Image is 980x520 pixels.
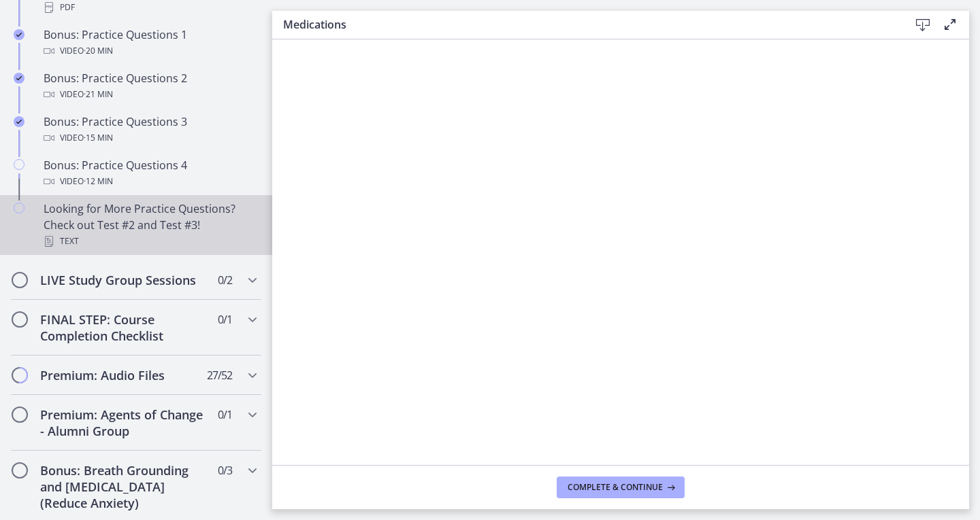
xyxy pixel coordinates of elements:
[44,157,256,190] div: Bonus: Practice Questions 4
[218,462,232,479] span: 0 / 3
[14,29,24,40] i: Completed
[14,116,24,127] i: Completed
[44,86,256,103] div: Video
[44,70,256,103] div: Bonus: Practice Questions 2
[40,367,206,383] h2: Premium: Audio Files
[44,173,256,190] div: Video
[40,272,206,288] h2: LIVE Study Group Sessions
[218,311,232,328] span: 0 / 1
[218,272,232,288] span: 0 / 2
[44,130,256,146] div: Video
[44,201,256,249] div: Looking for More Practice Questions? Check out Test #2 and Test #3!
[84,43,113,59] span: · 20 min
[40,462,206,511] h2: Bonus: Breath Grounding and [MEDICAL_DATA] (Reduce Anxiety)
[557,476,685,498] button: Complete & continue
[44,43,256,59] div: Video
[44,27,256,59] div: Bonus: Practice Questions 1
[84,86,113,103] span: · 21 min
[14,73,24,84] i: Completed
[44,114,256,146] div: Bonus: Practice Questions 3
[40,406,206,439] h2: Premium: Agents of Change - Alumni Group
[84,173,113,190] span: · 12 min
[218,406,232,423] span: 0 / 1
[283,16,887,33] h3: Medications
[40,311,206,344] h2: FINAL STEP: Course Completion Checklist
[568,482,663,493] span: Complete & continue
[207,367,232,383] span: 27 / 52
[84,130,113,146] span: · 15 min
[44,233,256,249] div: Text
